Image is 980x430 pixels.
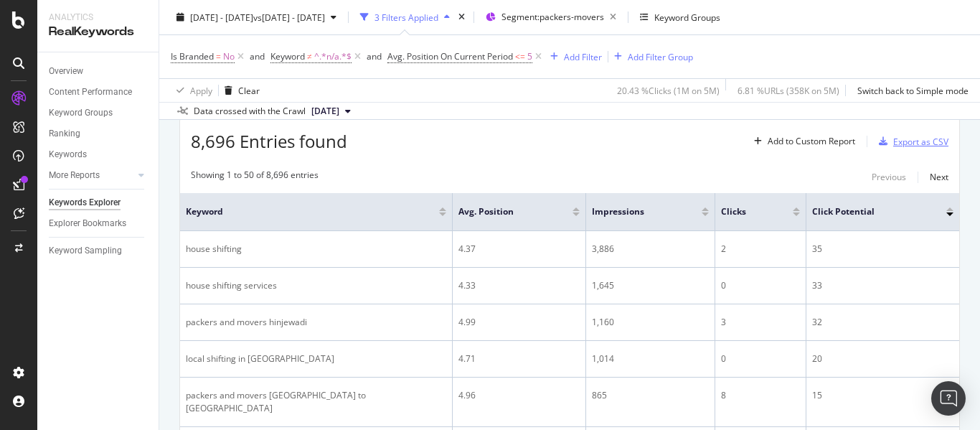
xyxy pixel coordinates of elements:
[171,79,212,102] button: Apply
[191,169,319,186] div: Showing 1 to 50 of 8,696 entries
[721,389,800,402] div: 8
[49,168,100,183] div: More Reports
[812,352,953,365] div: 20
[721,205,771,218] span: Clicks
[812,389,953,402] div: 15
[634,6,726,29] button: Keyword Groups
[617,84,720,96] div: 20.43 % Clicks ( 1M on 5M )
[49,85,149,100] a: Content Performance
[873,130,948,153] button: Export as CSV
[872,171,906,183] div: Previous
[930,169,948,186] button: Next
[367,50,382,62] div: and
[49,147,87,162] div: Keywords
[458,205,551,218] span: Avg. Position
[458,389,580,402] div: 4.96
[812,205,925,218] span: Click Potential
[49,216,149,231] a: Explorer Bookmarks
[49,243,149,258] a: Keyword Sampling
[592,389,709,402] div: 865
[748,130,855,153] button: Add to Custom Report
[253,11,325,23] span: vs [DATE] - [DATE]
[306,103,357,120] button: [DATE]
[270,50,305,62] span: Keyword
[49,216,126,231] div: Explorer Bookmarks
[367,50,382,63] button: and
[721,279,800,292] div: 0
[721,352,800,365] div: 0
[186,352,446,365] div: local shifting in [GEOGRAPHIC_DATA]
[812,316,953,329] div: 32
[250,50,265,62] div: and
[311,105,339,118] span: 2025 Aug. 4th
[930,171,948,183] div: Next
[458,279,580,292] div: 4.33
[458,352,580,365] div: 4.71
[458,243,580,256] div: 4.37
[527,47,532,67] span: 5
[171,50,214,62] span: Is Branded
[49,64,149,79] a: Overview
[171,6,342,29] button: [DATE] - [DATE]vs[DATE] - [DATE]
[49,106,113,121] div: Keyword Groups
[354,6,456,29] button: 3 Filters Applied
[49,126,149,141] a: Ranking
[515,50,525,62] span: <=
[49,11,147,24] div: Analytics
[186,316,446,329] div: packers and movers hinjewadi
[592,316,709,329] div: 1,160
[223,47,235,67] span: No
[721,316,800,329] div: 3
[190,11,253,23] span: [DATE] - [DATE]
[186,205,418,218] span: Keyword
[592,352,709,365] div: 1,014
[49,85,132,100] div: Content Performance
[250,50,265,63] button: and
[628,50,693,62] div: Add Filter Group
[872,169,906,186] button: Previous
[592,243,709,256] div: 3,886
[186,279,446,292] div: house shifting services
[49,168,134,183] a: More Reports
[238,84,260,96] div: Clear
[812,279,953,292] div: 33
[893,136,948,148] div: Export as CSV
[191,129,347,153] span: 8,696 Entries found
[480,6,622,29] button: Segment:packers-movers
[654,11,720,23] div: Keyword Groups
[721,243,800,256] div: 2
[608,48,693,65] button: Add Filter Group
[49,64,83,79] div: Overview
[219,79,260,102] button: Clear
[768,137,855,146] div: Add to Custom Report
[545,48,602,65] button: Add Filter
[374,11,438,23] div: 3 Filters Applied
[49,24,147,40] div: RealKeywords
[186,389,446,415] div: packers and movers [GEOGRAPHIC_DATA] to [GEOGRAPHIC_DATA]
[387,50,513,62] span: Avg. Position On Current Period
[592,205,680,218] span: Impressions
[852,79,969,102] button: Switch back to Simple mode
[564,50,602,62] div: Add Filter
[738,84,839,96] div: 6.81 % URLs ( 358K on 5M )
[812,243,953,256] div: 35
[194,105,306,118] div: Data crossed with the Crawl
[49,195,149,210] a: Keywords Explorer
[931,381,966,416] div: Open Intercom Messenger
[216,50,221,62] span: =
[456,10,468,24] div: times
[49,147,149,162] a: Keywords
[592,279,709,292] div: 1,645
[49,243,122,258] div: Keyword Sampling
[501,11,604,23] span: Segment: packers-movers
[307,50,312,62] span: ≠
[458,316,580,329] div: 4.99
[49,106,149,121] a: Keyword Groups
[186,243,446,256] div: house shifting
[857,84,969,96] div: Switch back to Simple mode
[190,84,212,96] div: Apply
[49,195,121,210] div: Keywords Explorer
[49,126,80,141] div: Ranking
